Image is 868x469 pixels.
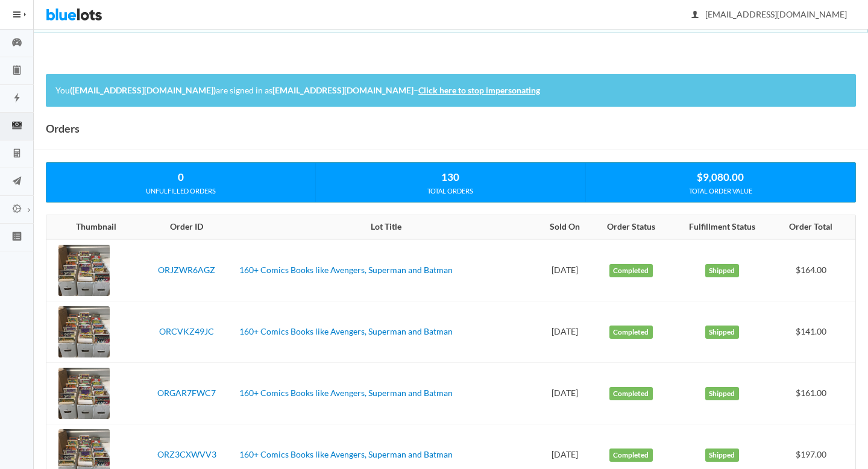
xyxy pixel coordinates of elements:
strong: 0 [178,171,184,183]
strong: 130 [441,171,459,183]
label: Shipped [705,449,739,462]
td: $161.00 [773,363,855,424]
label: Shipped [705,264,739,277]
td: $141.00 [773,301,855,363]
a: Click here to stop impersonating [418,85,540,95]
th: Thumbnail [46,215,139,239]
label: Completed [609,264,653,277]
a: ORJZWR6AGZ [158,265,215,275]
td: [DATE] [538,301,592,363]
p: You are signed in as – [55,84,846,98]
th: Order Status [592,215,670,239]
div: TOTAL ORDER VALUE [586,186,855,197]
div: UNFULFILLED ORDERS [46,186,315,197]
a: 160+ Comics Books like Avengers, Superman and Batman [239,265,453,275]
a: ORZ3CXWVV3 [157,449,216,459]
a: 160+ Comics Books like Avengers, Superman and Batman [239,449,453,459]
strong: ([EMAIL_ADDRESS][DOMAIN_NAME]) [70,85,216,95]
a: ORCVKZ49JC [159,326,214,336]
td: $164.00 [773,239,855,301]
th: Sold On [538,215,592,239]
td: [DATE] [538,363,592,424]
strong: [EMAIL_ADDRESS][DOMAIN_NAME] [272,85,414,95]
th: Lot Title [234,215,538,239]
div: TOTAL ORDERS [316,186,585,197]
th: Fulfillment Status [670,215,773,239]
a: 160+ Comics Books like Avengers, Superman and Batman [239,388,453,398]
label: Shipped [705,326,739,339]
a: 160+ Comics Books like Avengers, Superman and Batman [239,326,453,336]
label: Completed [609,326,653,339]
a: ORGAR7FWC7 [157,388,216,398]
strong: $9,080.00 [697,171,744,183]
label: Shipped [705,387,739,400]
h1: Orders [46,119,80,137]
ion-icon: person [689,10,701,21]
span: [EMAIL_ADDRESS][DOMAIN_NAME] [692,9,847,19]
th: Order Total [773,215,855,239]
th: Order ID [139,215,234,239]
td: [DATE] [538,239,592,301]
label: Completed [609,449,653,462]
label: Completed [609,387,653,400]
